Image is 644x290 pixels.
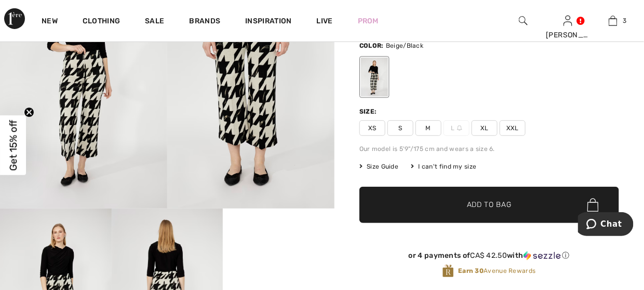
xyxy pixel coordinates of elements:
a: Prom [358,16,379,26]
img: Avenue Rewards [442,264,454,278]
img: Bag.svg [587,198,599,212]
div: or 4 payments ofCA$ 42.50withSezzle Click to learn more about Sezzle [359,251,619,264]
img: ring-m.svg [457,126,462,131]
div: I can't find my size [411,162,476,171]
img: My Bag [609,15,618,27]
span: Add to Bag [467,200,512,211]
span: Avenue Rewards [458,266,535,275]
span: Size Guide [359,162,398,171]
button: Close teaser [24,107,34,117]
span: M [415,120,441,136]
img: Sezzle [524,251,561,260]
span: 3 [623,16,626,25]
img: 1ère Avenue [4,8,25,29]
a: Clothing [83,17,120,27]
span: Get 15% off [7,120,19,171]
span: L [444,120,469,136]
div: [PERSON_NAME] [546,30,590,40]
div: Size: [359,107,379,116]
span: XS [359,120,385,136]
a: Sale [145,17,164,27]
strong: Earn 30 [458,267,484,274]
iframe: Opens a widget where you can chat to one of our agents [578,212,634,238]
a: 3 [591,15,635,27]
a: Brands [190,17,221,27]
span: Beige/Black [386,42,423,49]
video: Your browser does not support the video tag. [223,209,334,264]
span: S [387,120,413,136]
img: search the website [519,15,528,27]
div: Our model is 5'9"/175 cm and wears a size 6. [359,144,619,154]
a: Sign In [563,16,572,25]
span: Color: [359,42,384,49]
div: Beige/Black [361,58,388,96]
div: or 4 payments of with [359,251,619,260]
a: Live [317,16,333,26]
span: XXL [500,120,526,136]
span: Inspiration [245,17,291,27]
span: CA$ 42.50 [471,251,507,260]
img: My Info [563,15,572,27]
a: New [42,17,58,27]
button: Add to Bag [359,187,619,223]
span: XL [472,120,498,136]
